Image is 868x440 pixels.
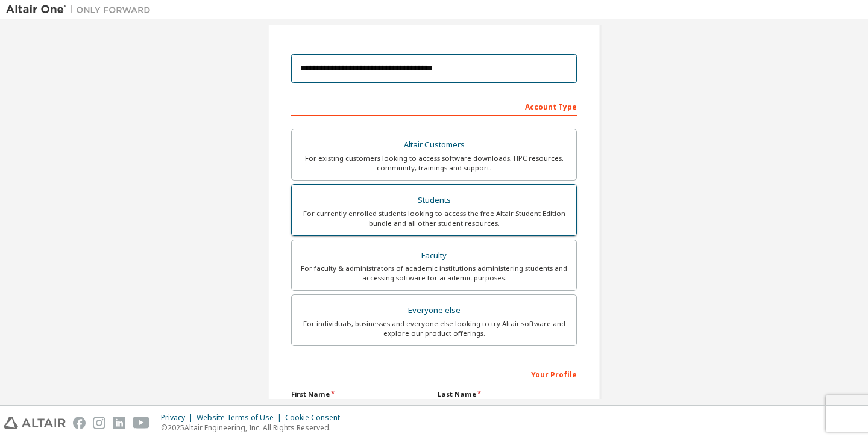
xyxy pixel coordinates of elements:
[133,417,150,429] img: youtube.svg
[113,417,125,429] img: linkedin.svg
[299,153,569,173] div: For existing customers looking to access software downloads, HPC resources, community, trainings ...
[93,417,105,429] img: instagram.svg
[299,302,569,319] div: Everyone else
[161,423,347,433] p: © 2025 Altair Engineering, Inc. All Rights Reserved.
[299,247,569,264] div: Faculty
[299,209,569,228] div: For currently enrolled students looking to access the free Altair Student Edition bundle and all ...
[299,137,569,153] div: Altair Customers
[438,389,577,399] label: Last Name
[299,192,569,209] div: Students
[291,364,577,383] div: Your Profile
[197,413,285,423] div: Website Terms of Use
[299,264,569,283] div: For faculty & administrators of academic institutions administering students and accessing softwa...
[291,389,430,399] label: First Name
[299,319,569,338] div: For individuals, businesses and everyone else looking to try Altair software and explore our prod...
[291,96,577,116] div: Account Type
[4,417,66,429] img: altair_logo.svg
[6,4,157,16] img: Altair One
[285,413,347,423] div: Cookie Consent
[161,413,197,423] div: Privacy
[73,417,86,429] img: facebook.svg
